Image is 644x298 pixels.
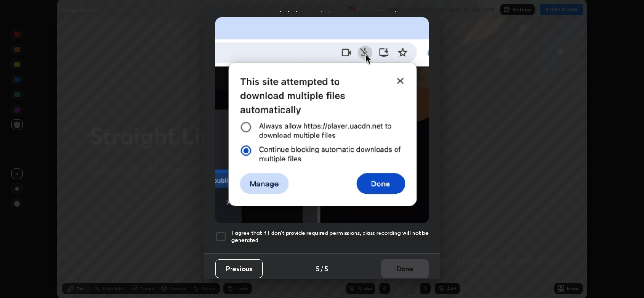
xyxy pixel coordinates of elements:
h4: 5 [316,264,320,274]
h4: 5 [324,264,328,274]
h5: I agree that if I don't provide required permissions, class recording will not be generated [231,229,429,244]
img: downloads-permission-blocked.gif [215,17,429,223]
button: Previous [215,259,263,278]
h4: / [321,264,323,274]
